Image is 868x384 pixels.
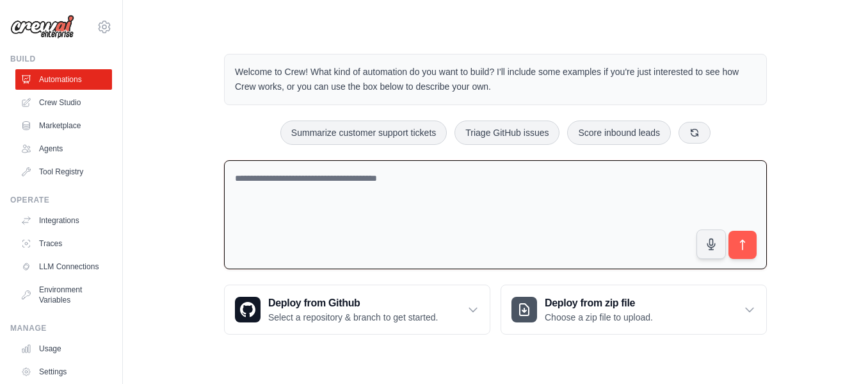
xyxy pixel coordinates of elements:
[15,115,112,136] a: Marketplace
[15,92,112,113] a: Crew Studio
[15,256,112,277] a: LLM Connections
[15,338,112,359] a: Usage
[10,54,112,64] div: Build
[804,322,868,384] iframe: Chat Widget
[280,121,447,145] button: Summarize customer support tickets
[10,15,74,39] img: Logo
[268,296,438,311] h3: Deploy from Github
[15,362,112,382] a: Settings
[15,69,112,90] a: Automations
[15,280,112,310] a: Environment Variables
[15,138,112,159] a: Agents
[235,65,756,94] p: Welcome to Crew! What kind of automation do you want to build? I'll include some examples if you'...
[454,121,559,145] button: Triage GitHub issues
[268,311,438,324] p: Select a repository & branch to get started.
[545,311,653,324] p: Choose a zip file to upload.
[15,162,112,182] a: Tool Registry
[15,233,112,254] a: Traces
[567,121,671,145] button: Score inbound leads
[15,210,112,231] a: Integrations
[10,323,112,333] div: Manage
[10,195,112,205] div: Operate
[545,296,653,311] h3: Deploy from zip file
